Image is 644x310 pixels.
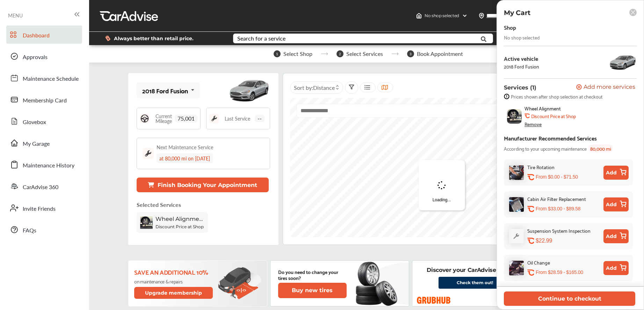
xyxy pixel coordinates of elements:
[427,266,523,274] p: Discover your CarAdvise Benefits!
[278,283,348,298] a: Buy new tires
[527,195,586,203] div: Cabin Air Filter Replacement
[6,26,82,44] a: Dashboard
[509,197,524,212] img: cabin-air-filter-replacement-thumb.jpg
[225,116,250,121] span: Last Service
[504,133,597,143] div: Manufacturer Recommended Services
[536,206,580,212] p: From $33.00 - $89.58
[527,226,591,235] div: Suspension System Inspection
[509,229,524,243] img: default_wrench_icon.d1a43860.svg
[603,197,629,211] button: Add
[524,106,561,111] span: Wheel Alignment
[527,258,550,266] div: Oil Change
[504,22,516,32] div: Shop
[278,283,347,298] button: Buy new tires
[6,91,82,109] a: Membership Card
[140,114,150,123] img: steering_logo
[346,51,383,57] span: Select Services
[504,84,536,91] p: Services (1)
[462,13,468,19] img: header-down-arrow.9dd2ce7d.svg
[509,261,524,275] img: oil-change-thumb.jpg
[391,52,399,55] img: stepper-arrow.e24c07c6.svg
[603,261,629,275] button: Add
[23,183,58,192] span: CarAdvise 360
[278,269,347,281] p: Do you need to change your tires soon?
[6,221,82,239] a: FAQs
[504,35,540,40] div: No shop selected
[155,216,204,222] span: Wheel Alignment
[137,178,269,192] button: Finish Booking Your Appointment
[134,279,214,284] p: on maintenance & repairs
[313,84,335,92] span: Distance
[6,47,82,65] a: Approvals
[504,9,530,17] p: My Cart
[142,87,188,94] div: 2018 Ford Fusion
[6,177,82,195] a: CarAdvise 360
[6,199,82,217] a: Invite Friends
[23,74,79,84] span: Maintenance Schedule
[23,226,36,235] span: FAQs
[134,268,214,276] p: Save an additional 10%
[137,201,181,209] p: Selected Services
[321,52,328,55] img: stepper-arrow.e24c07c6.svg
[527,163,555,171] div: Tire Rotation
[507,109,522,124] img: wheel-alignment-thumb.jpg
[603,229,629,243] button: Add
[23,96,67,105] span: Membership Card
[524,121,542,127] div: Remove
[504,291,635,306] button: Continue to checkout
[584,84,635,91] span: Add more services
[209,114,219,123] img: maintenance_logo
[6,156,82,174] a: Maintenance History
[218,267,261,300] img: update-membership.81812027.svg
[588,144,613,152] span: 80,000 mi
[290,98,594,237] canvas: Map
[536,269,583,276] p: From $28.59 - $165.00
[134,287,213,299] button: Upgrade membership
[23,31,50,40] span: Dashboard
[531,113,576,119] b: Discount Price at Shop
[294,84,335,92] span: Sort by :
[153,114,175,123] span: Current Mileage
[504,94,509,99] img: info-strock.ef5ea3fe.svg
[425,13,459,19] span: No shop selected
[140,216,153,229] img: wheel-alignment-thumb.jpg
[504,64,539,69] div: 2018 Ford Fusion
[274,50,281,57] span: 1
[509,165,524,180] img: tire-rotation-thumb.jpg
[228,75,270,106] img: mobile_12239_st0640_046.jpg
[8,13,23,18] span: MENU
[504,144,587,152] span: According to your upcoming maintenance
[439,277,511,289] a: Check them out!
[576,84,635,91] button: Add more services
[511,94,602,99] span: Prices shown after shop selection at checkout
[23,161,74,170] span: Maintenance History
[576,84,637,91] a: Add more services
[417,51,463,57] span: Book Appointment
[536,174,578,180] p: From $0.00 - $71.50
[6,134,82,152] a: My Garage
[609,52,637,73] img: 12239_st0640_046.jpg
[157,144,213,151] div: Next Maintenance Service
[337,50,343,57] span: 2
[105,35,110,41] img: dollor_label_vector.a70140d1.svg
[479,13,484,19] img: location_vector.a44bc228.svg
[155,224,204,229] b: Discount Price at Shop
[143,148,154,159] img: maintenance_logo
[416,13,422,19] img: header-home-logo.8d720a4f.svg
[419,160,465,210] div: Loading...
[23,139,50,149] span: My Garage
[175,115,197,122] span: 75,001
[504,55,539,62] div: Active vehicle
[23,204,56,214] span: Invite Friends
[355,259,401,308] img: new-tire.a0c7fe23.svg
[536,237,601,244] div: $22.99
[603,166,629,180] button: Add
[6,69,82,87] a: Maintenance Schedule
[114,36,194,41] span: Always better than retail price.
[255,115,265,122] span: --
[23,118,46,127] span: Glovebox
[416,297,451,304] img: grubhub-logo-orange.d74c5546.svg
[157,153,213,163] div: at 80,000 mi on [DATE]
[6,112,82,130] a: Glovebox
[283,51,312,57] span: Select Shop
